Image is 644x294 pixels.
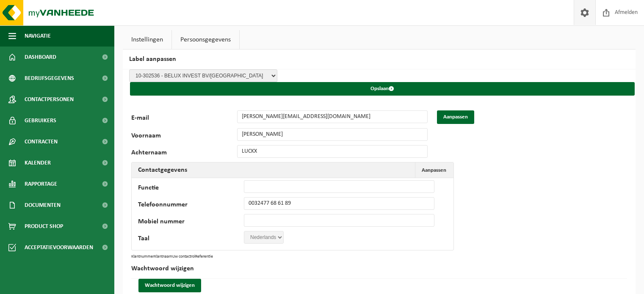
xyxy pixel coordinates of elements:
select: '; '; '; [244,231,284,244]
span: Documenten [25,195,61,216]
th: Klantnummer [131,255,154,259]
span: Product Shop [25,216,63,237]
input: E-mail [237,110,428,123]
h2: Contactgegevens [132,162,193,178]
a: Instellingen [123,30,171,49]
button: Wachtwoord wijzigen [138,279,201,292]
label: Telefoonnummer [138,201,244,210]
span: Acceptatievoorwaarden [25,237,93,258]
label: Functie [138,184,244,193]
span: Bedrijfsgegevens [25,68,74,89]
a: Persoonsgegevens [172,30,239,49]
label: Mobiel nummer [138,218,244,227]
button: Opslaan [130,82,635,96]
th: Klantnaam [154,255,172,259]
span: Gebruikers [25,110,56,131]
button: Aanpassen [415,162,453,178]
span: Contactpersonen [25,89,74,110]
span: Navigatie [25,25,51,47]
label: Achternaam [131,149,237,158]
button: Aanpassen [437,110,474,124]
span: Contracten [25,131,58,152]
span: Kalender [25,152,51,173]
h2: Wachtwoord wijzigen [131,259,627,279]
label: Voornaam [131,132,237,141]
label: E-mail [131,115,237,124]
span: Dashboard [25,47,56,68]
label: Taal [138,235,244,244]
th: Uw contactrol [172,255,195,259]
span: Aanpassen [422,168,446,173]
h2: Label aanpassen [123,49,636,69]
th: Referentie [195,255,213,259]
span: Rapportage [25,173,57,195]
